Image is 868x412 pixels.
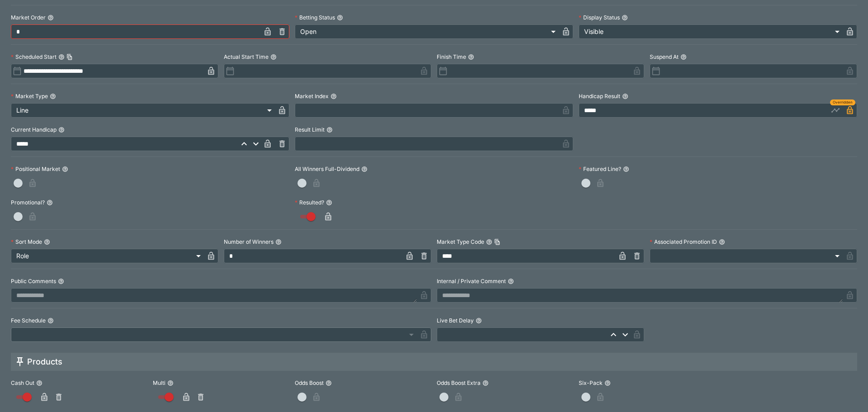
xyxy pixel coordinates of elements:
[326,127,333,133] button: Result Limit
[11,126,57,133] p: Current Handicap
[58,278,64,284] button: Public Comments
[437,317,474,324] p: Live Bet Delay
[295,199,324,206] p: Resulted?
[330,93,337,99] button: Market Index
[58,127,65,133] button: Current Handicap
[11,277,56,285] p: Public Comments
[295,165,359,173] p: All Winners Full-Dividend
[579,14,620,21] p: Display Status
[476,317,482,324] button: Live Bet Delay
[486,239,492,245] button: Market Type CodeCopy To Clipboard
[11,238,42,246] p: Sort Mode
[295,24,559,39] div: Open
[833,99,853,105] span: Overridden
[44,239,50,245] button: Sort Mode
[437,238,484,246] p: Market Type Code
[579,165,621,173] p: Featured Line?
[437,277,506,285] p: Internal / Private Comment
[623,166,629,172] button: Featured Line?
[437,53,466,61] p: Finish Time
[579,24,843,39] div: Visible
[579,92,620,100] p: Handicap Result
[270,54,277,60] button: Actual Start Time
[224,238,274,246] p: Number of Winners
[295,126,325,133] p: Result Limit
[508,278,514,284] button: Internal / Private Comment
[167,380,174,386] button: Multi
[11,379,34,387] p: Cash Out
[62,166,68,172] button: Positional Market
[622,14,628,21] button: Display Status
[579,379,603,387] p: Six-Pack
[11,53,57,61] p: Scheduled Start
[11,317,46,324] p: Fee Schedule
[437,379,481,387] p: Odds Boost Extra
[650,53,679,61] p: Suspend At
[295,14,335,21] p: Betting Status
[361,166,368,172] button: All Winners Full-Dividend
[337,14,343,21] button: Betting Status
[36,380,42,386] button: Cash Out
[47,199,53,206] button: Promotional?
[650,238,717,246] p: Associated Promotion ID
[468,54,474,60] button: Finish Time
[66,54,73,60] button: Copy To Clipboard
[11,103,275,118] div: Line
[325,380,332,386] button: Odds Boost
[47,14,54,21] button: Market Order
[295,379,324,387] p: Odds Boost
[11,199,45,206] p: Promotional?
[494,239,500,245] button: Copy To Clipboard
[622,93,628,99] button: Handicap Result
[47,317,54,324] button: Fee Schedule
[224,53,269,61] p: Actual Start Time
[604,380,611,386] button: Six-Pack
[58,54,65,60] button: Scheduled StartCopy To Clipboard
[482,380,489,386] button: Odds Boost Extra
[719,239,725,245] button: Associated Promotion ID
[27,356,62,367] h5: Products
[11,249,204,263] div: Role
[153,379,165,387] p: Multi
[275,239,282,245] button: Number of Winners
[11,165,60,173] p: Positional Market
[11,92,48,100] p: Market Type
[326,199,332,206] button: Resulted?
[50,93,56,99] button: Market Type
[11,14,46,21] p: Market Order
[295,92,329,100] p: Market Index
[680,54,687,60] button: Suspend At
